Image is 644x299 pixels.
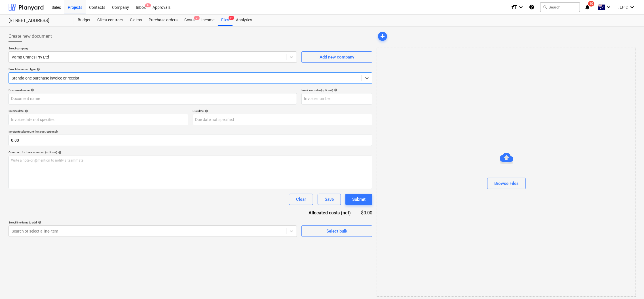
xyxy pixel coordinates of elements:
[616,5,628,9] span: I. EPIC
[204,109,208,113] span: help
[377,48,636,296] div: Browse Files
[289,194,313,205] button: Clear
[9,114,188,125] input: Invoice date not specified
[74,14,94,26] a: Budget
[511,4,518,11] i: format_size
[37,221,41,224] span: help
[9,109,188,113] div: Invoice date
[229,16,234,20] span: 9+
[9,18,67,24] div: [STREET_ADDRESS]
[9,47,297,51] p: Select company
[181,14,198,26] div: Costs
[145,14,181,26] a: Purchase orders
[9,150,372,154] div: Comment for the accountant (optional)
[379,33,386,40] span: add
[29,88,34,92] span: help
[320,53,354,61] div: Add new company
[126,14,145,26] a: Claims
[326,227,347,235] div: Select bulk
[301,93,372,104] input: Invoice number
[94,14,126,26] a: Client contract
[24,109,28,113] span: help
[629,4,635,11] i: keyboard_arrow_down
[352,196,366,203] div: Submit
[325,196,334,203] div: Save
[301,88,372,92] div: Invoice number (optional)
[318,194,341,205] button: Save
[145,3,151,7] span: 9+
[588,1,594,7] span: 10
[35,68,40,71] span: help
[9,88,297,92] div: Document name
[301,225,372,237] button: Select bulk
[9,221,297,224] div: Select line-items to add
[57,151,62,154] span: help
[494,180,519,187] div: Browse Files
[193,109,373,113] div: Due date
[181,14,198,26] a: Costs3
[360,210,372,216] div: $0.00
[333,88,337,92] span: help
[218,14,233,26] div: Files
[301,51,372,63] button: Add new company
[345,194,372,205] button: Submit
[233,14,256,26] a: Analytics
[296,196,306,203] div: Clear
[605,4,612,11] i: keyboard_arrow_down
[194,16,200,20] span: 3
[529,4,535,11] i: Knowledge base
[584,4,590,11] i: notifications
[9,130,372,135] p: Invoice total amount (net cost, optional)
[540,2,580,12] button: Search
[198,14,218,26] a: Income
[9,67,372,71] div: Select document type
[487,178,526,189] button: Browse Files
[218,14,233,26] a: Files9+
[9,33,52,40] span: Create new document
[518,4,524,11] i: keyboard_arrow_down
[9,93,297,104] input: Document name
[299,210,360,216] div: Allocated costs (net)
[9,135,372,146] input: Invoice total amount (net cost, optional)
[543,5,547,9] span: search
[193,114,373,125] input: Due date not specified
